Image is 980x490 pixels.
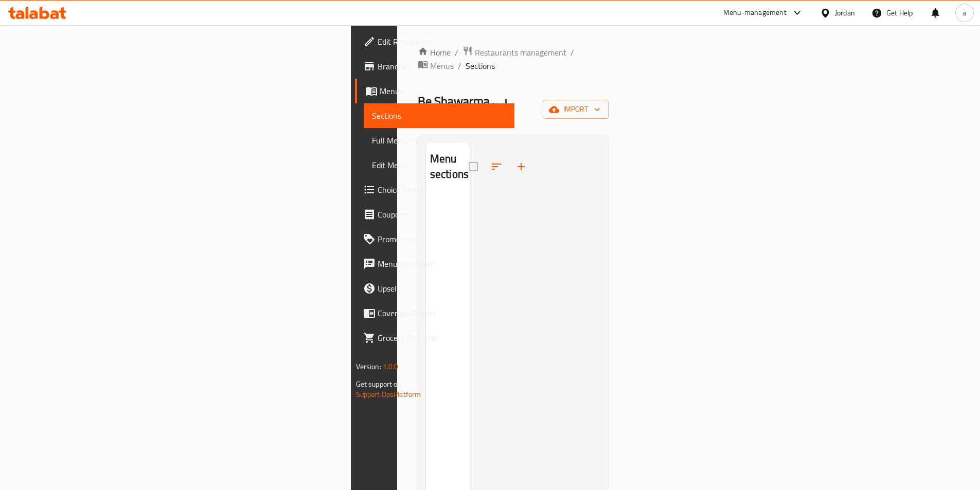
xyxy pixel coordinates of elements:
[355,177,514,202] a: Choice Groups
[364,153,514,177] a: Edit Menu
[355,276,514,301] a: Upsell
[356,360,381,373] span: Version:
[378,184,506,196] span: Choice Groups
[355,54,514,79] a: Branches
[551,103,600,116] span: import
[364,103,514,128] a: Sections
[378,60,506,72] span: Branches
[380,85,506,97] span: Menus
[364,128,514,153] a: Full Menu View
[835,7,855,19] div: Jordan
[426,191,470,199] nav: Menu sections
[509,154,533,179] button: Add section
[378,233,506,245] span: Promotions
[378,35,506,48] span: Edit Restaurant
[356,388,421,401] a: Support.OpsPlatform
[378,258,506,270] span: Menu disclaimer
[355,79,514,103] a: Menus
[543,100,609,119] button: import
[475,46,566,59] span: Restaurants management
[355,251,514,276] a: Menu disclaimer
[355,202,514,227] a: Coupons
[383,360,399,373] span: 1.0.0
[378,282,506,295] span: Upsell
[372,134,506,147] span: Full Menu View
[355,325,514,350] a: Grocery Checklist
[372,110,506,122] span: Sections
[723,7,787,19] div: Menu-management
[378,208,506,221] span: Coupons
[571,46,574,59] li: /
[356,377,403,391] span: Get support on:
[378,332,506,344] span: Grocery Checklist
[355,29,514,54] a: Edit Restaurant
[378,307,506,319] span: Coverage Report
[355,301,514,325] a: Coverage Report
[355,227,514,251] a: Promotions
[372,159,506,171] span: Edit Menu
[462,46,566,59] a: Restaurants management
[963,7,966,19] span: a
